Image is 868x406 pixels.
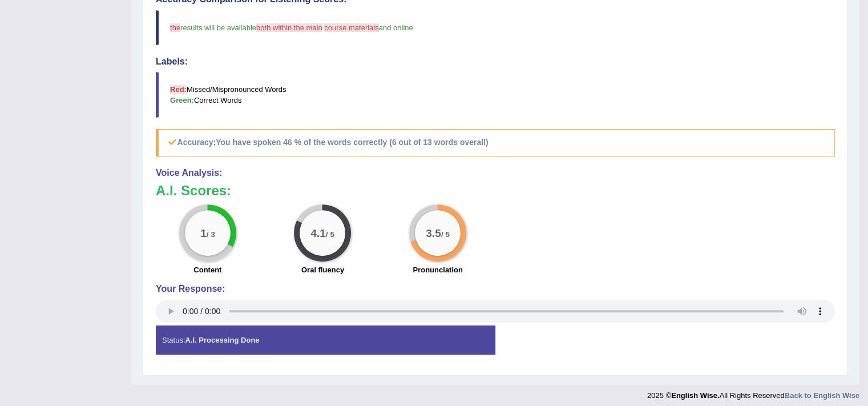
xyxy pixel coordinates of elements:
label: Pronunciation [413,264,462,275]
b: You have spoken 46 % of the words correctly (6 out of 13 words overall) [216,138,488,147]
strong: English Wise. [671,391,719,400]
big: 4.1 [311,227,326,239]
h5: Accuracy: [156,129,835,156]
span: both within the main [256,23,322,32]
small: / 5 [326,230,334,238]
label: Content [193,264,221,275]
small: / 3 [207,230,215,238]
h4: Labels: [156,57,835,67]
span: and online [379,23,413,32]
span: course materials [324,23,378,32]
label: Oral fluency [301,264,344,275]
span: the [170,23,180,32]
div: 2025 © All Rights Reserved [647,384,859,401]
b: A.I. Scores: [156,183,231,198]
blockquote: Missed/Mispronounced Words Correct Words [156,72,835,118]
big: 3.5 [426,227,441,239]
a: Back to English Wise [785,391,859,400]
div: Status: [156,325,495,355]
h4: Voice Analysis: [156,168,835,178]
strong: A.I. Processing Done [185,336,259,344]
span: results will be available [180,23,256,32]
h4: Your Response: [156,284,835,294]
b: Green: [170,96,194,104]
b: Red: [170,85,187,94]
big: 1 [200,227,207,239]
small: / 5 [441,230,450,238]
